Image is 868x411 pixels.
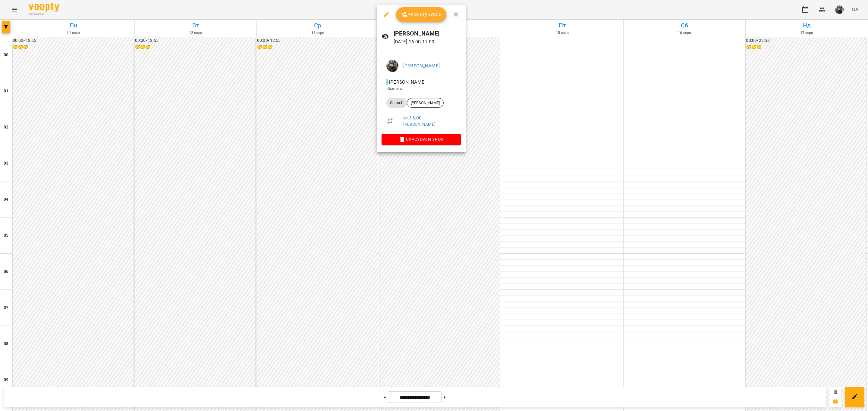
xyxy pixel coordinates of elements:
[401,11,442,18] span: Урок відбувся
[407,98,444,108] div: [PERSON_NAME]
[386,79,427,85] span: - [PERSON_NAME]
[386,100,407,106] span: Scratch
[382,134,461,145] button: Скасувати Урок
[403,115,422,121] a: чт , 16:00
[386,86,456,92] p: Кімната
[394,38,461,45] p: [DATE] 16:00 - 17:00
[386,60,398,72] img: 8337ee6688162bb2290644e8745a615f.jpg
[403,122,436,127] a: [PERSON_NAME]
[403,63,440,69] a: [PERSON_NAME]
[394,29,461,38] h6: [PERSON_NAME]
[407,100,443,106] span: [PERSON_NAME]
[396,7,447,22] button: Урок відбувся
[386,136,456,143] span: Скасувати Урок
